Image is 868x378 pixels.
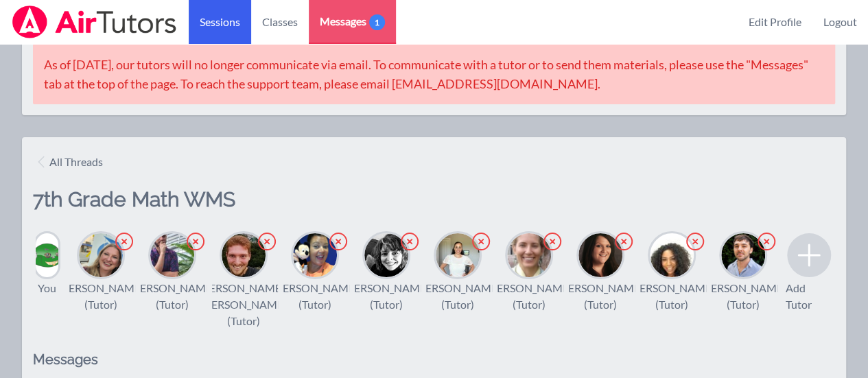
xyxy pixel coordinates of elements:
[33,148,108,176] a: All Threads
[436,233,480,277] img: Adrinna Beltre
[293,233,337,277] img: Peggy Koutas
[79,233,123,277] img: Sarah Skonicki
[701,280,786,313] div: [PERSON_NAME] (Tutor)
[38,280,56,296] div: You
[650,233,694,277] img: Michelle Dupin
[415,280,501,313] div: [PERSON_NAME] (Tutor)
[369,14,385,30] span: 1
[36,233,58,277] img: Kaitlyn Hall
[344,280,430,313] div: [PERSON_NAME] (Tutor)
[320,13,385,29] span: Messages
[150,233,194,277] img: Zachary D'Esposito
[364,233,408,277] img: Courtney Maher
[58,280,144,313] div: [PERSON_NAME] (Tutor)
[11,5,178,38] img: Airtutors Logo
[33,351,434,368] h2: Messages
[49,154,103,170] span: All Threads
[222,233,266,277] img: Vincent Astray-Caneda
[558,280,644,313] div: [PERSON_NAME] (Tutor)
[33,187,434,231] h2: 7th Grade Math WMS
[629,280,715,313] div: [PERSON_NAME] (Tutor)
[786,280,832,313] div: Add Tutor
[578,233,622,277] img: Jacqueline Judge
[486,280,572,313] div: [PERSON_NAME] (Tutor)
[199,280,289,329] div: [PERSON_NAME]-[PERSON_NAME] (Tutor)
[721,233,765,277] img: Franco Uribe-Rheinbolt
[130,280,215,313] div: [PERSON_NAME] (Tutor)
[33,44,835,104] div: As of [DATE], our tutors will no longer communicate via email. To communicate with a tutor or to ...
[272,280,358,313] div: [PERSON_NAME] (Tutor)
[507,233,551,277] img: Diana Andrade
